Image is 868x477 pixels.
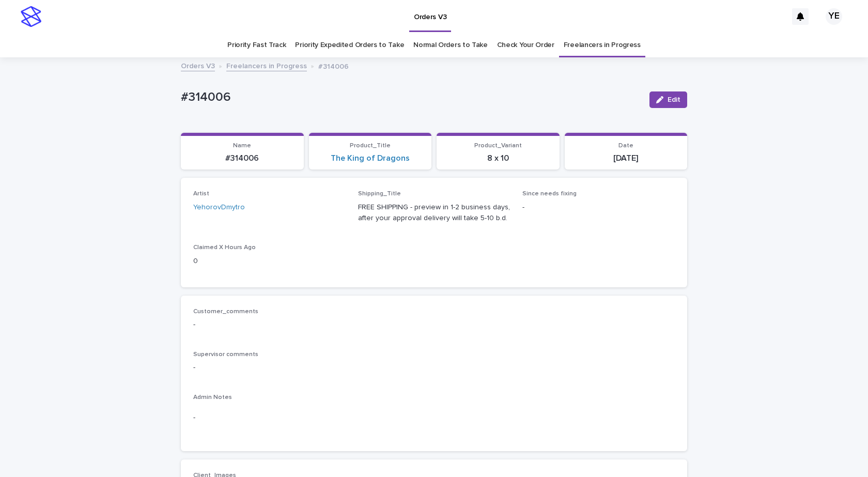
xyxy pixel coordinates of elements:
span: Claimed X Hours Ago [193,244,256,251]
p: 0 [193,256,346,267]
p: - [193,319,675,330]
a: Normal Orders to Take [413,33,488,57]
a: The King of Dragons [331,153,410,163]
a: Freelancers in Progress [564,33,641,57]
span: Name [233,143,251,149]
a: Check Your Order [497,33,554,57]
p: - [522,202,675,213]
span: Product_Variant [474,143,522,149]
p: #314006 [181,90,641,105]
span: Customer_comments [193,309,258,315]
p: 8 x 10 [443,153,553,163]
button: Edit [649,91,687,108]
span: Shipping_Title [358,191,401,197]
img: stacker-logo-s-only.png [21,6,41,27]
p: FREE SHIPPING - preview in 1-2 business days, after your approval delivery will take 5-10 b.d. [358,202,510,224]
p: #314006 [318,60,349,71]
a: YehorovDmytro [193,202,245,213]
span: Supervisor comments [193,351,258,358]
span: Product_Title [350,143,391,149]
p: - [193,362,675,373]
a: Freelancers in Progress [226,59,307,71]
span: Admin Notes [193,394,232,401]
span: Date [618,143,633,149]
a: Orders V3 [181,59,215,71]
span: Since needs fixing [522,191,577,197]
span: Edit [668,96,680,103]
a: Priority Fast Track [227,33,286,57]
div: YE [826,8,842,25]
p: #314006 [187,153,298,163]
p: - [193,412,675,423]
span: Artist [193,191,209,197]
p: [DATE] [571,153,681,163]
a: Priority Expedited Orders to Take [295,33,404,57]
